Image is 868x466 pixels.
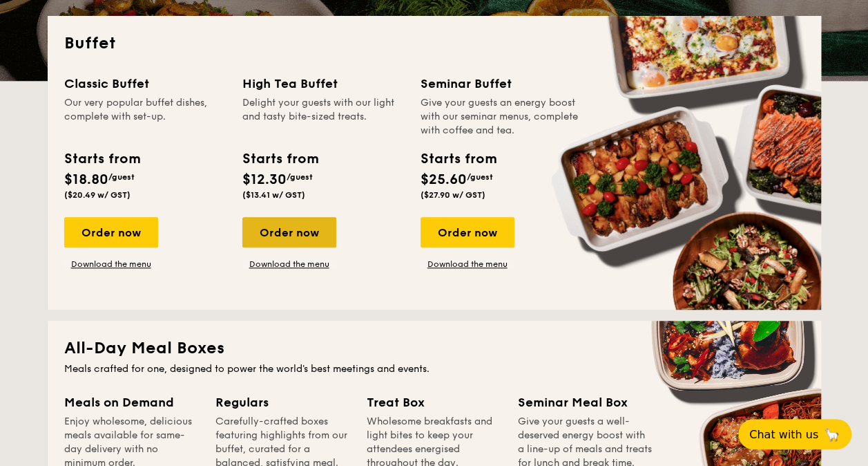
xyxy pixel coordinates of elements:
span: $25.60 [421,171,467,188]
a: Download the menu [64,259,158,270]
div: Give your guests an energy boost with our seminar menus, complete with coffee and tea. [421,96,582,138]
div: Classic Buffet [64,74,226,93]
div: Order now [421,217,514,248]
div: Order now [242,217,336,248]
div: Starts from [421,149,496,169]
div: Starts from [242,149,318,169]
div: Regulars [215,393,350,412]
h2: All-Day Meal Boxes [64,337,804,360]
div: Treat Box [367,393,501,412]
div: Our very popular buffet dishes, complete with set-up. [64,96,226,138]
div: High Tea Buffet [242,74,404,93]
a: Download the menu [421,259,514,270]
span: /guest [108,172,135,182]
span: ($27.90 w/ GST) [421,190,485,200]
div: Order now [64,217,158,248]
span: ($13.41 w/ GST) [242,190,305,200]
div: Seminar Meal Box [518,393,653,412]
div: Starts from [64,149,139,169]
div: Delight your guests with our light and tasty bite-sized treats. [242,96,404,138]
span: ($20.49 w/ GST) [64,190,131,200]
span: $12.30 [242,171,287,188]
span: Chat with us [749,428,818,441]
div: Seminar Buffet [421,74,582,93]
h2: Buffet [64,32,804,55]
span: $18.80 [64,171,108,188]
span: /guest [287,172,313,182]
a: Download the menu [242,259,336,270]
span: /guest [467,172,493,182]
div: Meals on Demand [64,393,199,412]
button: Chat with us🦙 [738,419,851,449]
span: 🦙 [824,427,840,442]
div: Meals crafted for one, designed to power the world's best meetings and events. [64,362,804,376]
